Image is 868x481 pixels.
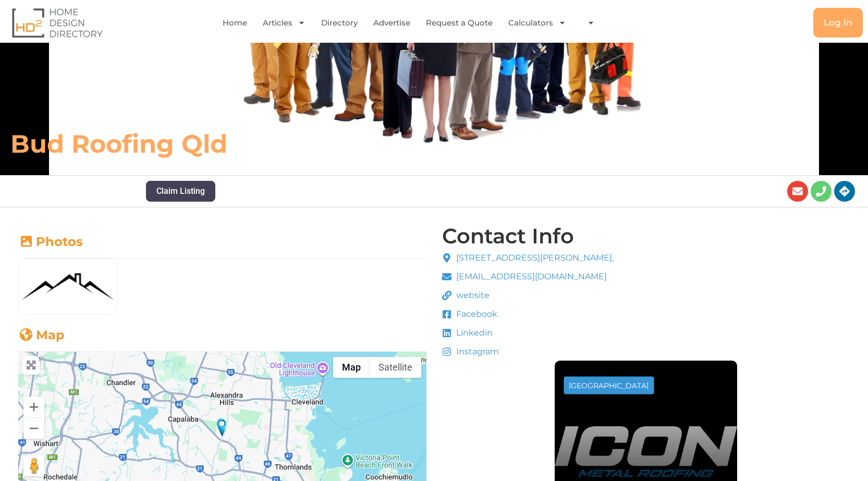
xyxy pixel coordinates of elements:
[454,308,497,320] span: Facebook
[442,270,614,283] a: [EMAIL_ADDRESS][DOMAIN_NAME]
[18,234,83,249] a: Photos
[370,357,421,378] button: Show satellite imagery
[23,397,44,417] button: Zoom in
[217,418,227,436] div: Bud Roofing Qld
[813,8,863,38] a: Log in
[19,259,117,314] img: Roofing
[454,270,607,283] span: [EMAIL_ADDRESS][DOMAIN_NAME]
[508,11,566,35] a: Calculators
[23,418,44,439] button: Zoom out
[263,11,305,35] a: Articles
[23,455,44,476] button: Drag Pegman onto the map to open Street View
[454,327,493,339] span: Linkedin
[454,252,614,264] span: [STREET_ADDRESS][PERSON_NAME],
[321,11,358,35] a: Directory
[569,382,649,389] div: [GEOGRAPHIC_DATA]
[146,181,215,202] button: Claim Listing
[426,11,493,35] a: Request a Quote
[373,11,410,35] a: Advertise
[10,128,603,159] h6: Bud Roofing Qld
[824,18,852,27] span: Log in
[454,346,499,358] span: Instagram
[442,226,574,246] h4: Contact Info
[177,11,649,35] nav: Menu
[333,357,370,378] button: Show street map
[18,327,65,342] a: Map
[223,11,247,35] a: Home
[454,289,490,302] span: website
